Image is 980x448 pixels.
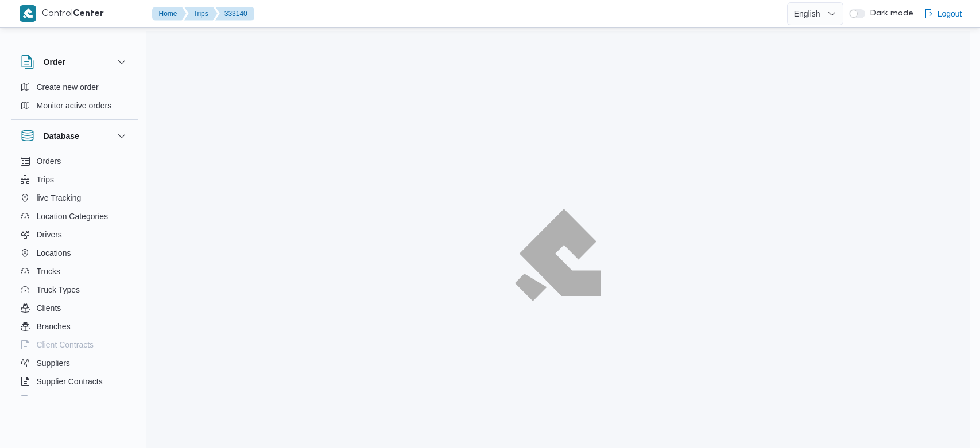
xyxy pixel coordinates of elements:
span: Location Categories [37,209,109,223]
button: Suppliers [16,354,133,372]
span: Suppliers [37,356,70,370]
button: Order [21,55,129,69]
span: Drivers [37,228,62,241]
button: Monitor active orders [16,96,133,115]
span: live Tracking [37,191,82,205]
img: ILLA Logo [521,216,595,294]
button: Drivers [16,225,133,244]
span: Branches [37,320,71,333]
button: Trips [184,7,218,21]
button: live Tracking [16,189,133,207]
span: Supplier Contracts [37,375,103,388]
div: Order [11,78,138,119]
button: Trucks [16,262,133,281]
button: Branches [16,317,133,336]
span: Locations [37,246,71,260]
span: Devices [37,393,65,407]
span: Create new order [37,80,99,94]
button: Trips [16,170,133,189]
button: Devices [16,391,133,409]
span: Monitor active orders [37,99,112,112]
span: Truck Types [37,283,80,297]
div: Database [11,152,138,400]
b: Center [73,10,104,18]
span: Dark mode [865,9,913,18]
span: Orders [37,154,61,168]
button: Locations [16,244,133,262]
button: Logout [919,2,967,25]
button: Home [152,7,187,21]
h3: Order [44,55,65,69]
button: Clients [16,299,133,317]
button: Orders [16,152,133,170]
span: Trucks [37,264,60,278]
button: 333140 [215,7,254,21]
span: Client Contracts [37,338,94,352]
span: Logout [938,7,962,21]
img: X8yXhbKr1z7QwAAAABJRU5ErkJggg== [20,5,36,22]
button: Supplier Contracts [16,372,133,391]
span: Clients [37,301,61,315]
button: Database [21,129,129,143]
button: Location Categories [16,207,133,225]
span: Trips [37,173,55,186]
button: Create new order [16,78,133,96]
h3: Database [44,129,79,143]
button: Truck Types [16,281,133,299]
button: Client Contracts [16,336,133,354]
